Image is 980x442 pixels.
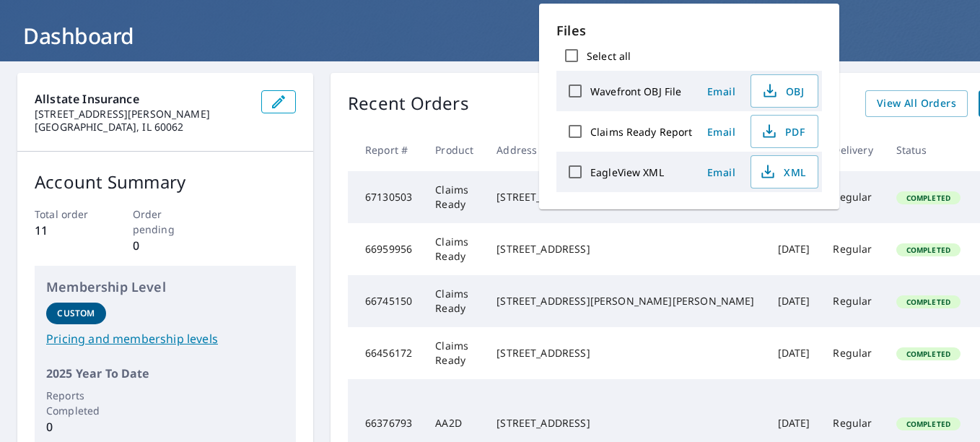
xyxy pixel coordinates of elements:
[424,223,485,275] td: Claims Ready
[35,222,100,239] p: 11
[348,275,424,327] td: 66745150
[590,165,664,179] label: EagleView XML
[704,165,739,179] span: Email
[46,330,284,347] a: Pricing and membership levels
[496,190,754,204] div: [STREET_ADDRESS]
[35,90,250,108] p: Allstate Insurance
[766,223,822,275] td: [DATE]
[766,275,822,327] td: [DATE]
[57,307,95,320] p: Custom
[348,223,424,275] td: 66959956
[587,49,631,63] label: Select all
[760,163,806,181] span: XML
[424,129,485,171] th: Product
[898,349,959,359] span: Completed
[704,125,739,139] span: Email
[556,21,822,40] p: Files
[424,275,485,327] td: Claims Ready
[821,223,884,275] td: Regular
[704,84,739,98] span: Email
[348,327,424,379] td: 66456172
[17,21,963,51] h1: Dashboard
[46,277,284,297] p: Membership Level
[821,129,884,171] th: Delivery
[821,171,884,223] td: Regular
[821,327,884,379] td: Regular
[496,346,754,360] div: [STREET_ADDRESS]
[496,294,754,308] div: [STREET_ADDRESS][PERSON_NAME][PERSON_NAME]
[133,207,198,237] p: Order pending
[424,171,485,223] td: Claims Ready
[590,125,693,139] label: Claims Ready Report
[35,169,296,195] p: Account Summary
[133,237,198,254] p: 0
[35,207,100,222] p: Total order
[348,129,424,171] th: Report #
[424,327,485,379] td: Claims Ready
[821,275,884,327] td: Regular
[348,90,469,117] p: Recent Orders
[348,171,424,223] td: 67130503
[699,80,745,103] button: Email
[865,90,968,117] a: View All Orders
[590,84,681,98] label: Wavefront OBJ File
[898,193,959,203] span: Completed
[898,297,959,307] span: Completed
[751,155,818,188] button: XML
[485,129,766,171] th: Address
[35,121,250,134] p: [GEOGRAPHIC_DATA], IL 60062
[46,418,106,435] p: 0
[766,327,822,379] td: [DATE]
[751,115,818,148] button: PDF
[699,121,745,143] button: Email
[496,416,754,430] div: [STREET_ADDRESS]
[898,245,959,255] span: Completed
[760,123,806,140] span: PDF
[496,242,754,256] div: [STREET_ADDRESS]
[699,161,745,183] button: Email
[35,108,250,121] p: [STREET_ADDRESS][PERSON_NAME]
[898,419,959,429] span: Completed
[46,388,106,418] p: Reports Completed
[751,74,818,108] button: OBJ
[46,365,284,382] p: 2025 Year To Date
[885,129,972,171] th: Status
[877,95,956,113] span: View All Orders
[760,82,806,100] span: OBJ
